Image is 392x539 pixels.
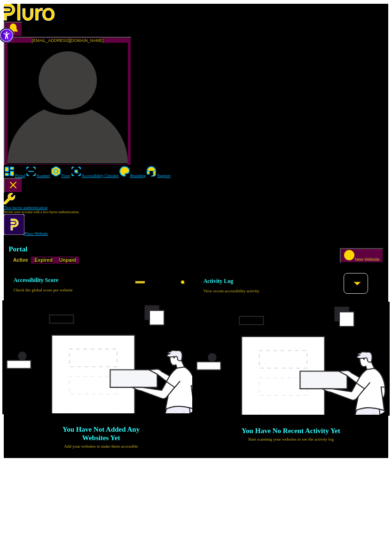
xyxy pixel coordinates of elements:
img: Placeholder image [192,302,390,415]
div: Secure your account with a two-factor authentication. [4,210,388,214]
a: Portal [4,173,25,178]
button: Close Two-factor authentication notification [4,178,23,193]
div: Start scanning your websites to see the activity log [248,437,334,442]
a: Two-factor authentication [4,193,388,210]
button: Open notifications, you have 0 new notifications [4,22,23,37]
h1: Portal [8,245,383,253]
span: [EMAIL_ADDRESS][DOMAIN_NAME] [32,38,104,43]
a: Logo [4,17,55,22]
h2: You have no recent activity yet [242,426,340,435]
div: Add your websites to make them accessible [64,444,138,449]
img: Placeholder image [2,300,200,413]
button: Unpaid [56,257,79,264]
button: New Website [340,248,384,263]
div: View recent accessibility activity [204,289,341,293]
div: Check the global score per website [14,288,128,292]
aside: Sidebar menu [4,166,388,236]
div: Set sorting [344,273,368,294]
a: Branding [119,173,146,178]
span: Unpaid [59,257,76,262]
img: zvikakrau@gmail.com [8,43,128,163]
button: Active [10,257,31,264]
a: Scanner [25,173,50,178]
div: Two-factor authentication [4,205,388,210]
h2: Activity Log [204,279,341,283]
h2: You have not added any websites yet [50,425,152,442]
input: Search [132,278,202,287]
span: Active [13,257,28,262]
a: Accessibility Checker [71,173,119,178]
a: Fixer [50,173,71,178]
button: Expired [31,257,55,264]
button: [EMAIL_ADDRESS][DOMAIN_NAME]zvikakrau@gmail.com [4,37,132,166]
h2: Accessibility Score [14,278,128,282]
a: Support [146,173,171,178]
a: Open Pluro Website [4,231,48,236]
span: Expired [34,257,53,262]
